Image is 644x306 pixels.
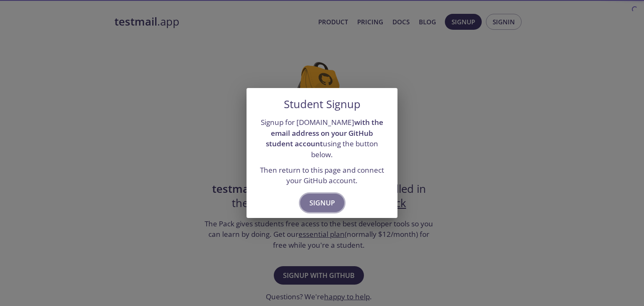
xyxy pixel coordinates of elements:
[284,98,361,111] h5: Student Signup
[257,165,387,186] p: Then return to this page and connect your GitHub account.
[266,117,383,148] strong: with the email address on your GitHub student account
[300,194,344,212] button: Signup
[309,197,335,209] span: Signup
[257,117,387,160] p: Signup for [DOMAIN_NAME] using the button below.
